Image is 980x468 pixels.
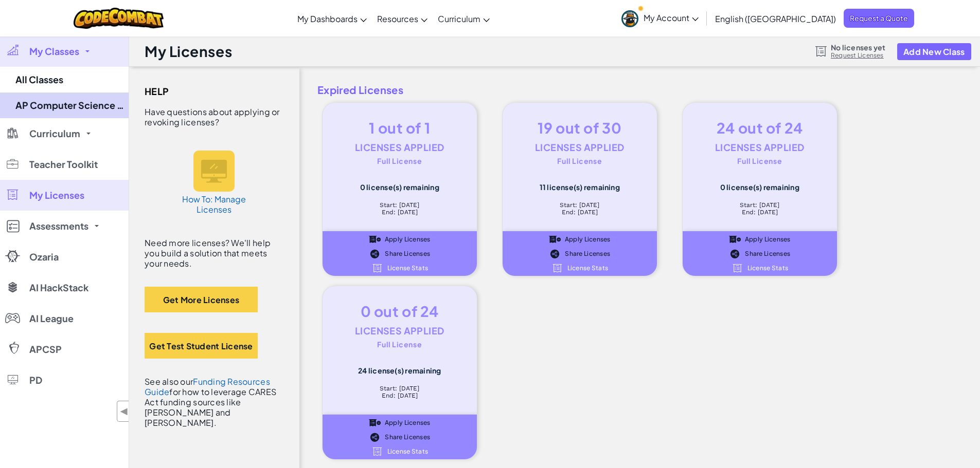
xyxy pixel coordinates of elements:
[338,341,461,348] div: Full License
[310,82,970,98] span: Expired Licenses
[372,5,433,32] a: Resources
[621,10,638,27] img: avatar
[74,8,164,29] img: CodeCombat logo
[297,13,358,24] span: My Dashboards
[175,140,253,225] a: How To: Manage Licenses
[371,264,383,273] img: IconLicense_White.svg
[551,264,563,273] img: IconLicense_White.svg
[433,5,495,32] a: Curriculum
[438,13,480,24] span: Curriculum
[338,209,461,216] div: End: [DATE]
[729,235,741,244] img: IconApplyLicenses_Black.svg
[732,264,743,273] img: IconLicense_White.svg
[698,138,822,157] div: Licenses Applied
[29,160,98,169] span: Teacher Toolkit
[698,183,822,191] div: 0 license(s) remaining
[369,249,381,258] img: IconShare_Black.svg
[338,201,461,209] div: Start: [DATE]
[565,236,611,242] span: Apply Licenses
[518,183,642,191] div: 11 license(s) remaining
[549,249,561,258] img: IconShare_Black.svg
[715,13,836,24] span: English ([GEOGRAPHIC_DATA])
[29,47,79,56] span: My Classes
[710,5,841,32] a: English ([GEOGRAPHIC_DATA])
[369,418,381,427] img: IconApplyLicenses_Black.svg
[338,138,461,157] div: Licenses Applied
[338,385,461,392] div: Start: [DATE]
[29,314,74,323] span: AI League
[29,283,88,292] span: AI HackStack
[145,333,258,359] button: Get Test Student License
[644,12,699,23] span: My Account
[29,191,84,200] span: My Licenses
[745,236,791,242] span: Apply Licenses
[338,118,461,138] div: 1 out of 1
[518,209,642,216] div: End: [DATE]
[729,249,741,258] img: IconShare_Black.svg
[29,221,88,231] span: Assessments
[387,448,429,455] span: License Stats
[518,157,642,164] div: Full License
[145,376,270,397] a: Funding Resources Guide
[371,447,383,456] img: IconLicense_White.svg
[616,2,704,34] a: My Account
[181,194,247,215] h5: How To: Manage Licenses
[338,302,461,321] div: 0 out of 24
[29,129,80,138] span: Curriculum
[518,201,642,209] div: Start: [DATE]
[385,420,431,426] span: Apply Licenses
[369,433,381,442] img: IconShare_Black.svg
[897,43,971,60] button: Add New Class
[698,201,822,209] div: Start: [DATE]
[385,236,431,242] span: Apply Licenses
[145,42,232,61] h1: My Licenses
[844,9,914,28] a: Request a Quote
[369,235,381,244] img: IconApplyLicenses_Black.svg
[120,404,129,419] span: ◀
[338,157,461,164] div: Full License
[145,287,258,312] button: Get More Licenses
[377,13,418,24] span: Resources
[745,251,790,257] span: Share Licenses
[698,209,822,216] div: End: [DATE]
[518,118,642,138] div: 19 out of 30
[338,366,461,375] div: 24 license(s) remaining
[338,183,461,191] div: 0 license(s) remaining
[747,265,789,271] span: License Stats
[145,84,169,99] span: Help
[831,43,885,51] span: No licenses yet
[518,138,642,157] div: Licenses Applied
[698,118,822,138] div: 24 out of 24
[145,238,284,269] div: Need more licenses? We'll help you build a solution that meets your needs.
[338,392,461,399] div: End: [DATE]
[145,107,284,127] div: Have questions about applying or revoking licenses?
[338,321,461,341] div: Licenses Applied
[292,5,372,32] a: My Dashboards
[565,251,610,257] span: Share Licenses
[387,265,429,271] span: License Stats
[567,265,609,271] span: License Stats
[831,51,885,60] a: Request Licenses
[385,434,430,440] span: Share Licenses
[549,235,561,244] img: IconApplyLicenses_Black.svg
[385,251,430,257] span: Share Licenses
[145,377,284,428] div: See also our for how to leverage CARES Act funding sources like [PERSON_NAME] and [PERSON_NAME].
[698,157,822,164] div: Full License
[29,252,59,261] span: Ozaria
